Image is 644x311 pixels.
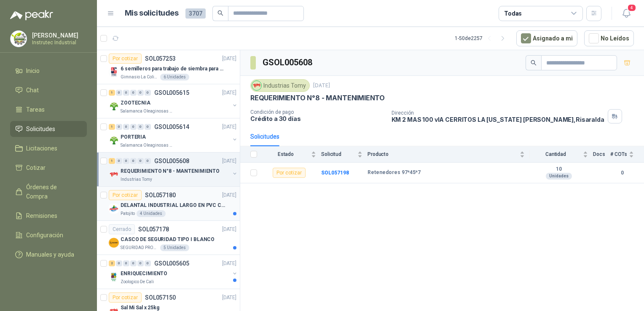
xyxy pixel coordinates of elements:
[222,123,236,131] p: [DATE]
[368,151,518,157] span: Producto
[97,187,240,221] a: Por cotizarSOL057180[DATE] Company LogoDELANTAL INDUSTRIAL LARGO EN PVC COLOR AMARILLOPatojito4 U...
[593,146,610,163] th: Docs
[455,32,510,45] div: 1 - 50 de 2257
[145,192,176,198] p: SOL057180
[26,144,57,153] span: Licitaciones
[109,135,119,145] img: Company Logo
[121,244,158,251] p: SEGURIDAD PROVISER LTDA
[273,168,306,178] div: Por cotizar
[10,160,87,176] a: Cotizar
[145,124,151,130] div: 0
[26,211,57,220] span: Remisiones
[516,30,577,46] button: Asignado a mi
[10,140,87,156] a: Licitaciones
[160,74,189,80] div: 6 Unidades
[137,124,144,130] div: 0
[222,157,236,165] p: [DATE]
[109,158,115,164] div: 1
[109,169,119,180] img: Company Logo
[11,31,27,47] img: Company Logo
[26,182,79,201] span: Órdenes de Compra
[109,204,119,214] img: Company Logo
[109,190,142,200] div: Por cotizar
[313,82,330,90] p: [DATE]
[10,179,87,204] a: Órdenes de Compra
[584,30,634,46] button: No Leídos
[10,82,87,98] a: Chat
[121,176,152,183] p: Industrias Tomy
[137,90,144,96] div: 0
[610,146,644,163] th: # COTs
[531,60,537,66] span: search
[145,56,176,62] p: SOL057253
[137,158,144,164] div: 0
[109,272,119,282] img: Company Logo
[130,90,137,96] div: 0
[109,260,115,266] div: 2
[10,227,87,243] a: Configuración
[26,86,39,95] span: Chat
[10,102,87,118] a: Tareas
[222,225,236,233] p: [DATE]
[252,81,261,90] img: Company Logo
[121,65,225,73] p: 6 semilleros para trabajo de siembra para estudiantes en la granja
[154,158,189,164] p: GSOL005608
[10,63,87,79] a: Inicio
[262,151,309,157] span: Estado
[263,56,314,69] h3: GSOL005608
[121,99,150,107] p: ZOOTECNIA
[250,115,385,122] p: Crédito a 30 días
[619,6,634,21] button: 4
[116,90,122,96] div: 0
[10,10,53,20] img: Logo peakr
[610,169,634,177] b: 0
[530,166,588,173] b: 10
[121,74,158,80] p: Gimnasio La Colina
[145,90,151,96] div: 0
[250,79,310,92] div: Industrias Tomy
[26,105,45,114] span: Tareas
[10,121,87,137] a: Solicitudes
[121,167,220,175] p: REQUERIMIENTO N°8 - MANTENIMIENTO
[121,210,135,217] p: Patojito
[368,169,421,176] b: Retenedores 97*45*7
[121,270,167,278] p: ENRIQUECIMIENTO
[185,8,206,19] span: 3707
[546,173,572,180] div: Unidades
[109,238,119,248] img: Company Logo
[250,94,385,102] p: REQUERIMIENTO N°8 - MANTENIMIENTO
[109,90,115,96] div: 1
[97,50,240,84] a: Por cotizarSOL057253[DATE] Company Logo6 semilleros para trabajo de siembra para estudiantes en l...
[321,146,368,163] th: Solicitud
[109,88,238,115] a: 1 0 0 0 0 0 GSOL005615[DATE] Company LogoZOOTECNIASalamanca Oleaginosas SAS
[530,151,581,157] span: Cantidad
[121,108,174,115] p: Salamanca Oleaginosas SAS
[10,247,87,263] a: Manuales y ayuda
[160,244,189,251] div: 5 Unidades
[145,260,151,266] div: 0
[154,124,189,130] p: GSOL005614
[123,158,129,164] div: 0
[121,236,215,244] p: CASCO DE SEGURIDAD TIPO I BLANCO
[109,224,135,234] div: Cerrado
[222,89,236,97] p: [DATE]
[10,208,87,224] a: Remisiones
[130,158,137,164] div: 0
[321,170,349,176] a: SOL057198
[137,210,166,217] div: 4 Unidades
[109,67,119,77] img: Company Logo
[109,124,115,130] div: 1
[32,32,85,38] p: [PERSON_NAME]
[125,7,179,19] h1: Mis solicitudes
[109,122,238,149] a: 1 0 0 0 0 0 GSOL005614[DATE] Company LogoPORTERIASalamanca Oleaginosas SAS
[368,146,530,163] th: Producto
[130,124,137,130] div: 0
[130,260,137,266] div: 0
[26,124,55,134] span: Solicitudes
[145,295,176,300] p: SOL057150
[610,151,627,157] span: # COTs
[222,260,236,268] p: [DATE]
[138,226,169,232] p: SOL057178
[262,146,321,163] th: Estado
